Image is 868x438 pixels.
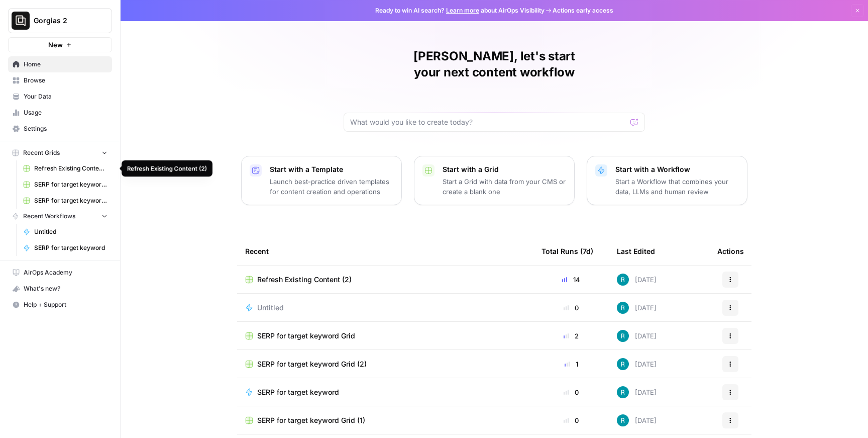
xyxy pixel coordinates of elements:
[8,209,112,224] button: Recent Workflows
[257,331,355,341] span: SERP for target keyword Grid
[8,72,112,89] a: Browse
[8,121,112,137] a: Settings
[617,302,657,314] div: [DATE]
[617,414,629,426] img: cj5tz09olvfziig4vkxttv6981f4
[8,56,112,72] a: Home
[245,359,525,369] a: SERP for target keyword Grid (2)
[34,16,94,26] span: Gorgias 2
[446,7,479,14] a: Learn more
[541,331,601,341] div: 2
[9,281,112,296] div: What's new?
[34,243,107,252] span: SERP for target keyword
[19,177,112,193] a: SERP for target keyword Grid
[615,164,739,174] p: Start with a Workflow
[257,275,352,285] span: Refresh Existing Content (2)
[8,37,112,52] button: New
[34,180,107,189] span: SERP for target keyword Grid
[245,237,525,265] div: Recent
[8,145,112,160] button: Recent Grids
[8,281,112,297] button: What's new?
[553,6,613,15] span: Actions early access
[245,303,525,313] a: Untitled
[34,164,107,173] span: Refresh Existing Content (2)
[241,156,402,205] button: Start with a TemplateLaunch best-practice driven templates for content creation and operations
[12,12,30,30] img: Gorgias 2 Logo
[19,193,112,209] a: SERP for target keyword Grid (2)
[257,303,284,313] span: Untitled
[617,386,629,398] img: cj5tz09olvfziig4vkxttv6981f4
[8,265,112,281] a: AirOps Academy
[270,177,393,197] p: Launch best-practice driven templates for content creation and operations
[617,330,657,342] div: [DATE]
[24,60,107,69] span: Home
[245,415,525,425] a: SERP for target keyword Grid (1)
[375,6,545,15] span: Ready to win AI search? about AirOps Visibility
[617,274,629,286] img: cj5tz09olvfziig4vkxttv6981f4
[23,148,60,157] span: Recent Grids
[23,212,75,221] span: Recent Workflows
[34,227,107,236] span: Untitled
[617,237,655,265] div: Last Edited
[541,415,601,425] div: 0
[19,240,112,256] a: SERP for target keyword
[24,92,107,101] span: Your Data
[617,330,629,342] img: cj5tz09olvfziig4vkxttv6981f4
[344,48,645,80] h1: [PERSON_NAME], let's start your next content workflow
[127,164,207,173] div: Refresh Existing Content (2)
[270,164,393,174] p: Start with a Template
[617,414,657,426] div: [DATE]
[8,297,112,313] button: Help + Support
[24,76,107,85] span: Browse
[19,160,112,177] a: Refresh Existing Content (2)
[541,237,593,265] div: Total Runs (7d)
[443,177,566,197] p: Start a Grid with data from your CMS or create a blank one
[541,359,601,369] div: 1
[24,268,107,277] span: AirOps Academy
[34,196,107,205] span: SERP for target keyword Grid (2)
[245,387,525,397] a: SERP for target keyword
[257,359,367,369] span: SERP for target keyword Grid (2)
[717,237,744,265] div: Actions
[8,89,112,105] a: Your Data
[443,164,566,174] p: Start with a Grid
[617,302,629,314] img: cj5tz09olvfziig4vkxttv6981f4
[245,331,525,341] a: SERP for target keyword Grid
[19,224,112,240] a: Untitled
[24,108,107,117] span: Usage
[24,300,107,309] span: Help + Support
[615,177,739,197] p: Start a Workflow that combines your data, LLMs and human review
[257,387,339,397] span: SERP for target keyword
[617,386,657,398] div: [DATE]
[8,105,112,121] a: Usage
[617,274,657,286] div: [DATE]
[414,156,575,205] button: Start with a GridStart a Grid with data from your CMS or create a blank one
[617,358,657,370] div: [DATE]
[541,303,601,313] div: 0
[541,387,601,397] div: 0
[617,358,629,370] img: cj5tz09olvfziig4vkxttv6981f4
[257,415,365,425] span: SERP for target keyword Grid (1)
[48,40,63,50] span: New
[587,156,747,205] button: Start with a WorkflowStart a Workflow that combines your data, LLMs and human review
[8,8,112,33] button: Workspace: Gorgias 2
[24,124,107,133] span: Settings
[245,275,525,285] a: Refresh Existing Content (2)
[541,275,601,285] div: 14
[350,117,626,127] input: What would you like to create today?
